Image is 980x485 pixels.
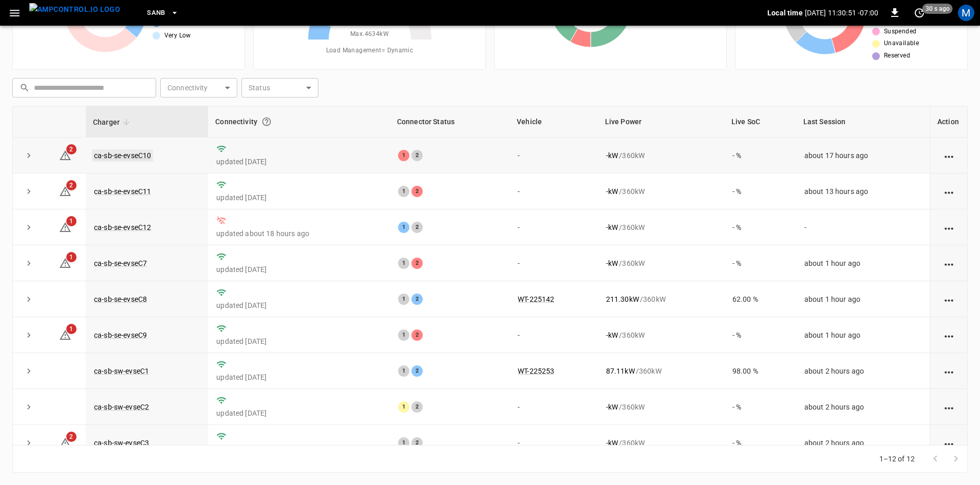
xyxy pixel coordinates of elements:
div: profile-icon [958,5,974,21]
span: Load Management = Dynamic [326,46,413,56]
a: ca-sb-sw-evseC2 [94,403,149,411]
td: - % [724,138,796,173]
p: - kW [606,330,618,340]
p: [DATE] 11:30:51 -07:00 [805,8,878,18]
img: ampcontrol.io logo [29,3,120,16]
td: - % [724,317,796,353]
span: SanB [147,7,165,19]
span: Suspended [884,27,917,37]
span: Reserved [884,51,910,61]
span: 2 [66,144,77,154]
td: - % [724,389,796,425]
span: 1 [66,252,77,262]
div: / 360 kW [606,222,716,232]
td: about 2 hours ago [796,389,930,425]
div: 1 [398,186,409,197]
a: 1 [59,259,71,267]
div: / 360 kW [606,258,716,268]
p: updated [DATE] [216,300,382,311]
button: expand row [21,363,36,379]
div: Connectivity [215,112,383,131]
div: 1 [398,222,409,233]
a: ca-sb-se-evseC11 [94,187,151,196]
p: - kW [606,258,618,268]
div: 2 [411,186,423,197]
td: about 2 hours ago [796,353,930,389]
span: 1 [66,216,77,226]
button: set refresh interval [911,5,928,21]
td: about 17 hours ago [796,138,930,173]
div: / 360 kW [606,330,716,340]
button: expand row [21,292,36,307]
div: / 360 kW [606,366,716,376]
span: 1 [66,324,77,334]
button: SanB [143,3,183,23]
div: 2 [411,222,423,233]
div: / 360 kW [606,438,716,448]
div: 2 [411,437,423,449]
td: - % [724,245,796,281]
p: updated [DATE] [216,336,382,346]
div: action cell options [943,438,955,448]
button: expand row [21,327,36,343]
button: expand row [21,148,36,163]
button: expand row [21,399,36,415]
p: 87.11 kW [606,366,635,376]
div: action cell options [943,258,955,268]
button: expand row [21,256,36,271]
td: - [510,317,598,353]
th: Live Power [598,106,724,138]
span: 2 [66,432,77,442]
div: 1 [398,294,409,305]
div: action cell options [943,330,955,340]
a: 2 [59,438,71,447]
div: / 360 kW [606,294,716,304]
p: updated [DATE] [216,192,382,203]
button: expand row [21,220,36,235]
a: 1 [59,223,71,231]
p: updated [DATE] [216,157,382,167]
a: 2 [59,150,71,159]
div: / 360 kW [606,150,716,161]
span: 2 [66,180,77,190]
p: - kW [606,402,618,412]
div: / 360 kW [606,402,716,412]
td: - [510,138,598,173]
td: - % [724,173,796,209]
td: - [510,245,598,281]
span: Charger [93,116,133,128]
a: WT-225142 [518,295,554,303]
div: 1 [398,150,409,161]
p: updated [DATE] [216,372,382,382]
p: - kW [606,186,618,197]
div: action cell options [943,366,955,376]
div: 2 [411,258,423,269]
td: - [510,173,598,209]
td: 62.00 % [724,281,796,317]
th: Vehicle [510,106,598,138]
p: - kW [606,222,618,232]
a: ca-sb-se-evseC8 [94,295,147,303]
div: 2 [411,365,423,377]
span: Very Low [164,31,191,41]
div: action cell options [943,294,955,304]
div: 2 [411,294,423,305]
div: action cell options [943,222,955,232]
p: updated [DATE] [216,264,382,275]
p: updated [DATE] [216,444,382,454]
td: about 13 hours ago [796,173,930,209]
button: Connection between the charger and our software. [257,112,276,131]
a: ca-sb-se-evseC7 [94,259,147,267]
p: Local time [767,8,803,18]
p: 211.30 kW [606,294,639,304]
div: 2 [411,150,423,161]
td: about 1 hour ago [796,245,930,281]
a: WT-225253 [518,367,554,375]
button: expand row [21,435,36,451]
div: action cell options [943,402,955,412]
p: - kW [606,150,618,161]
td: - [796,209,930,245]
td: - [510,389,598,425]
div: 2 [411,329,423,341]
td: - % [724,425,796,461]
